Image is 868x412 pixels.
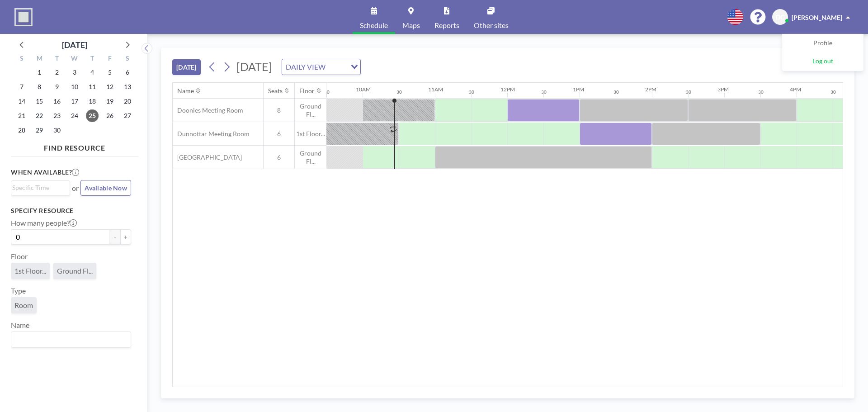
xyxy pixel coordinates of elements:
span: Friday, September 5, 2025 [104,66,116,79]
input: Search for option [12,334,126,346]
div: 11AM [428,86,443,93]
input: Search for option [328,61,345,73]
span: Thursday, September 4, 2025 [86,66,99,79]
span: Thursday, September 11, 2025 [86,81,99,93]
span: Tuesday, September 2, 2025 [51,66,63,79]
span: Other sites [474,22,509,29]
div: Seats [268,87,283,95]
a: Log out [783,52,863,71]
span: Monday, September 8, 2025 [33,81,46,93]
span: Friday, September 19, 2025 [104,95,116,108]
span: Tuesday, September 9, 2025 [51,81,63,93]
img: organization-logo [14,8,33,26]
button: + [120,229,131,245]
span: Sunday, September 14, 2025 [15,95,28,108]
span: Tuesday, September 16, 2025 [51,95,63,108]
span: DAILY VIEW [284,61,327,73]
span: Saturday, September 20, 2025 [121,95,134,108]
div: 10AM [356,86,371,93]
div: Search for option [11,332,131,347]
label: Floor [11,252,28,261]
span: Friday, September 26, 2025 [104,109,116,122]
span: [PERSON_NAME] [792,14,842,21]
div: 2PM [645,86,656,93]
div: F [101,53,118,65]
div: Name [177,87,194,95]
div: W [66,53,84,65]
button: Available Now [80,180,131,196]
span: Monday, September 15, 2025 [33,95,46,108]
div: 3PM [717,86,729,93]
label: Type [11,286,26,295]
span: 1st Floor... [14,266,46,275]
div: Search for option [282,59,360,75]
span: Tuesday, September 30, 2025 [51,124,63,137]
span: Monday, September 29, 2025 [33,124,46,137]
span: Ground Fl... [57,266,93,275]
div: 30 [758,89,764,95]
h4: FIND RESOURCE [11,140,138,152]
button: - [109,229,120,245]
div: 30 [541,89,547,95]
span: [DATE] [236,60,272,73]
span: Saturday, September 27, 2025 [121,109,134,122]
span: Sunday, September 21, 2025 [15,109,28,122]
span: Doonies Meeting Room [173,106,243,114]
div: 30 [324,89,330,95]
span: DC [776,13,784,21]
div: T [83,53,101,65]
span: Wednesday, September 10, 2025 [68,81,81,93]
div: 4PM [790,86,801,93]
div: T [48,53,66,65]
span: Maps [402,22,420,29]
span: Sunday, September 28, 2025 [15,124,28,137]
div: 12PM [500,86,515,93]
label: How many people? [11,218,77,227]
span: Wednesday, September 24, 2025 [68,109,81,122]
div: S [13,53,31,65]
div: M [31,53,48,65]
div: S [118,53,136,65]
div: [DATE] [62,38,87,51]
span: Sunday, September 7, 2025 [15,81,28,93]
span: Wednesday, September 3, 2025 [68,66,81,79]
div: Floor [299,87,315,95]
span: Log out [812,57,833,66]
span: [GEOGRAPHIC_DATA] [173,153,242,161]
span: Ground Fl... [295,102,326,118]
div: Search for option [11,181,70,194]
div: 30 [396,89,402,95]
div: 30 [613,89,619,95]
span: or [72,184,79,193]
span: Wednesday, September 17, 2025 [68,95,81,108]
span: 1st Floor... [295,130,326,138]
a: Profile [783,34,863,52]
span: Saturday, September 6, 2025 [121,66,134,79]
h3: Specify resource [11,207,131,215]
span: 8 [264,106,294,114]
span: Schedule [360,22,388,29]
span: Monday, September 22, 2025 [33,109,46,122]
span: Thursday, September 18, 2025 [86,95,99,108]
div: 1PM [573,86,584,93]
span: Available Now [85,184,127,192]
label: Name [11,321,29,330]
span: Profile [813,39,832,48]
span: Dunnottar Meeting Room [173,130,250,138]
span: 6 [264,130,294,138]
div: 30 [830,89,836,95]
span: Reports [434,22,459,29]
span: Monday, September 1, 2025 [33,66,46,79]
button: [DATE] [172,59,201,75]
span: Tuesday, September 23, 2025 [51,109,63,122]
span: 6 [264,153,294,161]
input: Search for option [12,183,65,193]
span: Thursday, September 25, 2025 [86,109,99,122]
span: Ground Fl... [295,149,326,165]
span: Friday, September 12, 2025 [104,81,116,93]
span: Saturday, September 13, 2025 [121,81,134,93]
div: 30 [686,89,691,95]
span: Room [14,301,33,310]
div: 30 [469,89,474,95]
